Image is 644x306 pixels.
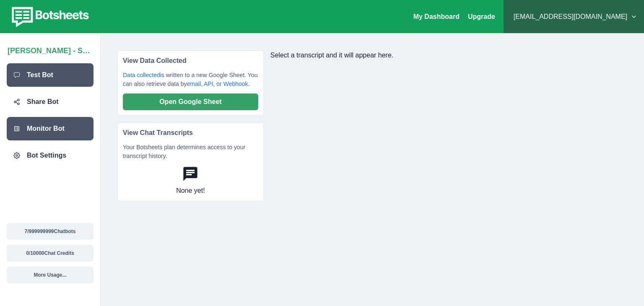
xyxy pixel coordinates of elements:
[123,98,258,105] a: Open Google Sheet
[8,42,93,57] p: [PERSON_NAME] - Shed Sales Assistant
[7,245,93,262] button: 0/10000Chat Credits
[123,72,160,78] a: Data collected
[27,97,59,107] p: Share Bot
[7,223,93,240] button: 7/999999999Chatbots
[27,124,65,134] p: Monitor Bot
[7,267,93,283] button: More Usage...
[27,70,53,80] p: Test Bot
[510,8,637,25] button: [EMAIL_ADDRESS][DOMAIN_NAME]
[413,13,460,20] a: My Dashboard
[123,143,258,166] p: Your Botsheets plan determines access to your transcript history.
[270,50,627,60] p: Select a transcript and it will appear here.
[187,80,248,87] a: email, API, or Webhook
[123,56,258,71] p: View Data Collected
[123,93,258,110] button: Open Google Sheet
[123,128,258,143] p: View Chat Transcripts
[123,71,258,93] p: is written to a new Google Sheet. You can also retrieve data by .
[176,186,205,196] p: None yet!
[7,5,91,29] img: botsheets-logo.png
[27,150,66,161] p: Bot Settings
[468,13,495,20] a: Upgrade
